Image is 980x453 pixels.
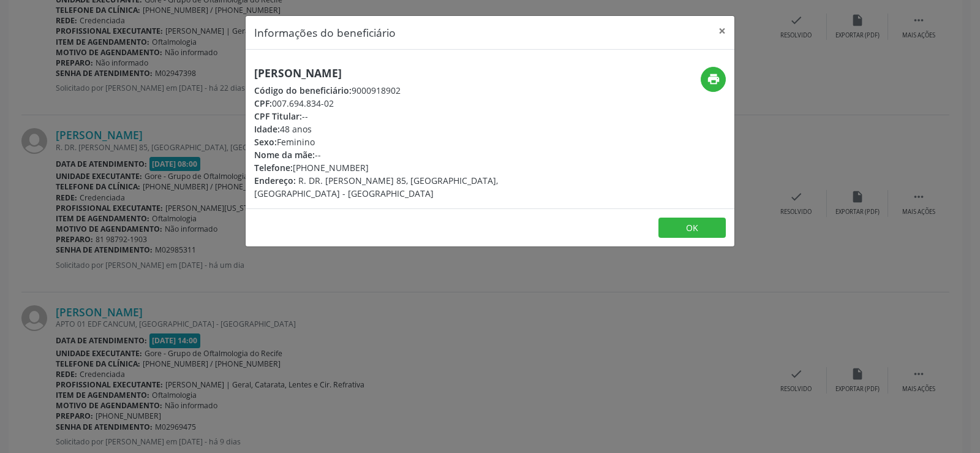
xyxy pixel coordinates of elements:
[707,72,720,86] i: print
[254,123,280,135] span: Idade:
[254,136,277,148] span: Sexo:
[254,25,396,40] h5: Informações do beneficiário
[254,97,272,109] span: CPF:
[254,85,352,96] span: Código do beneficiário:
[254,110,563,123] div: --
[254,148,563,161] div: --
[658,218,726,238] button: OK
[254,175,296,186] span: Endereço:
[254,161,563,174] div: [PHONE_NUMBER]
[254,110,302,122] span: CPF Titular:
[254,84,563,97] div: 9000918902
[254,67,563,80] h5: [PERSON_NAME]
[254,175,498,199] span: R. DR. [PERSON_NAME] 85, [GEOGRAPHIC_DATA], [GEOGRAPHIC_DATA] - [GEOGRAPHIC_DATA]
[254,97,563,110] div: 007.694.834-02
[710,16,734,46] button: Close
[254,135,563,148] div: Feminino
[254,149,315,161] span: Nome da mãe:
[701,67,726,92] button: print
[254,123,563,135] div: 48 anos
[254,162,293,173] span: Telefone:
